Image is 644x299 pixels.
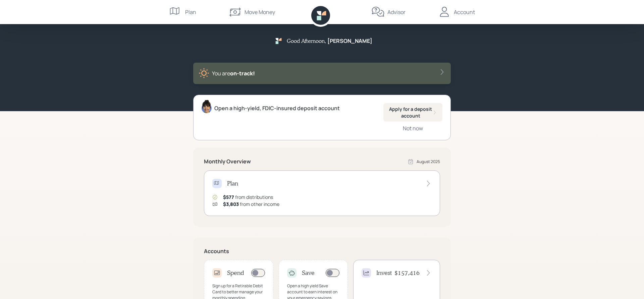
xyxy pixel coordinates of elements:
[230,70,255,77] span: on‑track!
[204,248,440,254] h5: Accounts
[214,104,340,112] div: Open a high-yield, FDIC-insured deposit account
[417,159,440,165] div: August 2025
[403,125,423,132] div: Not now
[302,269,315,277] h4: Save
[204,158,251,165] h5: Monthly Overview
[223,201,239,207] span: $3,803
[389,106,437,119] div: Apply for a deposit account
[199,68,209,79] img: sunny-XHVQM73Q.digested.png
[202,100,212,113] img: treva-nostdahl-headshot.png
[287,38,326,44] h5: Good Afternoon ,
[212,69,255,77] div: You are
[245,8,275,16] div: Move Money
[387,8,406,16] div: Advisor
[227,269,244,277] h4: Spend
[454,8,475,16] div: Account
[327,38,372,44] h5: [PERSON_NAME]
[394,269,420,277] h4: $157,416
[223,194,234,200] span: $577
[376,269,392,277] h4: Invest
[185,8,196,16] div: Plan
[383,103,442,122] button: Apply for a deposit account
[227,180,238,187] h4: Plan
[223,201,279,208] div: from other income
[223,194,273,201] div: from distributions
